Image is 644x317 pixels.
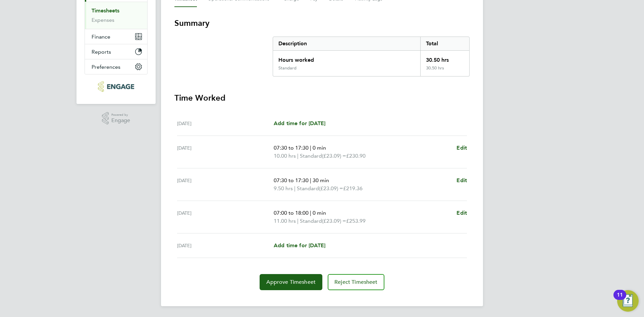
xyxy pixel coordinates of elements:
[457,177,467,183] span: Edit
[177,119,274,127] div: [DATE]
[300,217,322,225] span: Standard
[343,185,363,192] span: £219.36
[274,153,296,159] span: 10.00 hrs
[85,2,147,29] div: Timesheets
[274,242,325,249] span: Add time for [DATE]
[274,120,325,126] span: Add time for [DATE]
[111,112,130,118] span: Powered by
[457,210,467,216] span: Edit
[274,242,325,250] a: Add time for [DATE]
[274,218,296,224] span: 11.00 hrs
[319,185,343,192] span: (£23.09) =
[274,177,309,183] span: 07:30 to 17:30
[328,274,384,290] button: Reject Timesheet
[457,209,467,217] a: Edit
[420,51,469,65] div: 30.50 hrs
[300,152,322,160] span: Standard
[177,144,274,160] div: [DATE]
[294,185,296,192] span: |
[260,274,322,290] button: Approve Timesheet
[273,51,420,65] div: Hours worked
[297,153,299,159] span: |
[85,29,147,44] button: Finance
[274,145,309,151] span: 07:30 to 17:30
[102,112,130,125] a: Powered byEngage
[310,177,311,183] span: |
[92,49,111,55] span: Reports
[420,65,469,76] div: 30.50 hrs
[85,59,147,74] button: Preferences
[313,177,329,183] span: 30 min
[274,119,325,127] a: Add time for [DATE]
[98,81,134,92] img: protechltd-logo-retina.png
[334,279,378,285] span: Reject Timesheet
[297,218,299,224] span: |
[92,64,120,70] span: Preferences
[85,81,148,92] a: Go to home page
[310,210,311,216] span: |
[174,18,470,290] section: Timesheet
[92,17,114,23] a: Expenses
[92,7,119,14] a: Timesheets
[177,176,274,193] div: [DATE]
[313,210,326,216] span: 0 min
[313,145,326,151] span: 0 min
[310,145,311,151] span: |
[274,210,309,216] span: 07:00 to 18:00
[420,37,469,50] div: Total
[174,93,470,103] h3: Time Worked
[457,144,467,152] a: Edit
[322,218,346,224] span: (£23.09) =
[617,290,639,312] button: Open Resource Center, 11 new notifications
[273,37,470,76] div: Summary
[457,176,467,184] a: Edit
[457,145,467,151] span: Edit
[617,295,623,304] div: 11
[92,34,110,40] span: Finance
[297,184,319,193] span: Standard
[273,37,420,50] div: Description
[266,279,316,285] span: Approve Timesheet
[278,65,297,71] div: Standard
[177,209,274,225] div: [DATE]
[274,185,293,192] span: 9.50 hrs
[111,118,130,123] span: Engage
[322,153,346,159] span: (£23.09) =
[85,44,147,59] button: Reports
[174,18,470,29] h3: Summary
[346,153,366,159] span: £230.90
[346,218,366,224] span: £253.99
[177,242,274,250] div: [DATE]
